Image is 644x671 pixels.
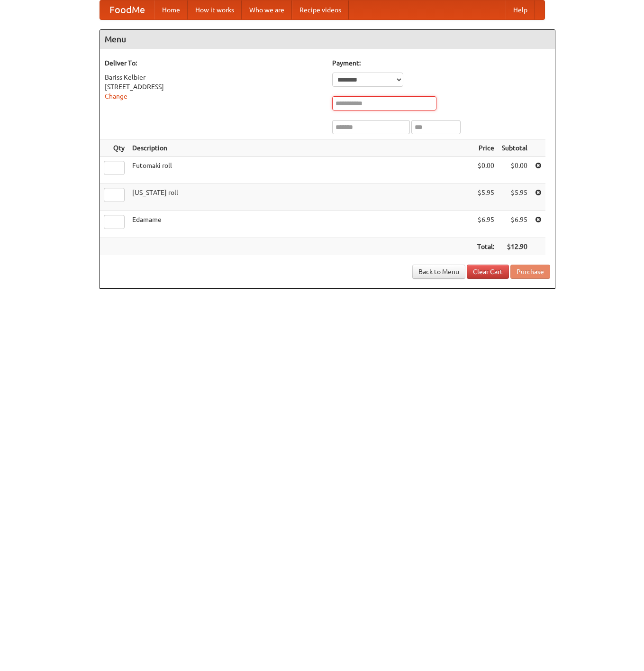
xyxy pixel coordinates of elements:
th: Subtotal [498,139,531,157]
a: Change [105,92,127,100]
h5: Payment: [332,58,550,68]
h5: Deliver To: [105,58,323,68]
td: $5.95 [473,184,498,211]
th: Description [128,139,473,157]
td: $6.95 [473,211,498,238]
a: Who we are [242,0,292,19]
th: Qty [100,139,128,157]
a: Home [154,0,188,19]
h4: Menu [100,30,555,49]
a: Recipe videos [292,0,349,19]
td: $5.95 [498,184,531,211]
td: $0.00 [498,157,531,184]
a: How it works [188,0,242,19]
th: Total: [473,238,498,256]
td: Futomaki roll [128,157,473,184]
a: Back to Menu [412,265,465,279]
a: Clear Cart [467,265,509,279]
div: [STREET_ADDRESS] [105,82,323,92]
td: $6.95 [498,211,531,238]
a: FoodMe [100,0,154,19]
a: Help [506,0,535,19]
th: $12.90 [498,238,531,256]
button: Purchase [510,265,550,279]
th: Price [473,139,498,157]
td: [US_STATE] roll [128,184,473,211]
td: $0.00 [473,157,498,184]
div: Bariss Kelbier [105,73,323,82]
td: Edamame [128,211,473,238]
